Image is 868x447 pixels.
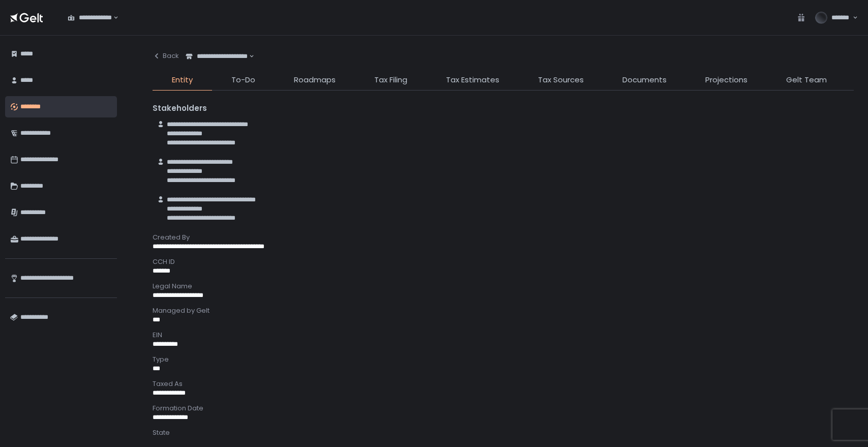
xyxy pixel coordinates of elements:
div: Created By [153,233,854,242]
div: Search for option [179,46,254,67]
span: To-Do [231,74,255,86]
div: Taxed As [153,379,854,389]
div: Search for option [61,7,118,28]
span: Entity [172,74,193,86]
span: Tax Filing [374,74,407,86]
div: Back [153,51,179,61]
span: Roadmaps [294,74,336,86]
div: Managed by Gelt [153,306,854,315]
div: State [153,428,854,437]
span: Tax Estimates [446,74,499,86]
input: Search for option [248,51,248,62]
button: Back [153,46,179,66]
span: Tax Sources [538,74,584,86]
div: Stakeholders [153,103,854,114]
div: Formation Date [153,404,854,413]
div: EIN [153,331,854,340]
div: CCH ID [153,257,854,266]
span: Projections [705,74,747,86]
span: Gelt Team [786,74,827,86]
div: Type [153,355,854,364]
div: Legal Name [153,282,854,291]
span: Documents [622,74,667,86]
